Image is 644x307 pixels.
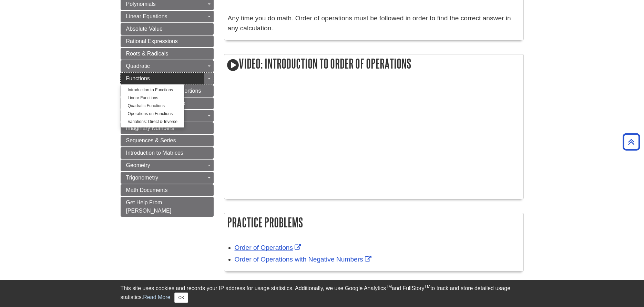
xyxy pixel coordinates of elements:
[121,94,185,102] a: Linear Functions
[228,13,520,33] p: Any time you do math. Order of operations must be followed in order to find the correct answer in...
[143,294,170,300] a: Read More
[121,135,214,146] a: Sequences & Series
[126,38,178,44] span: Rational Expressions
[126,199,172,214] span: Get Help From [PERSON_NAME]
[126,63,150,69] span: Quadratic
[126,187,168,193] span: Math Documents
[121,284,524,303] div: This site uses cookies and records your IP address for usage statistics. Additionally, we use Goo...
[121,35,214,47] a: Rational Expressions
[126,13,167,19] span: Linear Equations
[121,48,214,60] a: Roots & Radicals
[121,23,214,35] a: Absolute Value
[620,137,642,146] a: Back to Top
[126,26,163,32] span: Absolute Value
[126,75,150,81] span: Functions
[121,110,185,118] a: Operations on Functions
[126,51,168,57] span: Roots & Radicals
[126,137,176,143] span: Sequences & Series
[228,84,421,192] iframe: YouTube video player
[121,122,214,134] a: Imaginary Numbers
[121,160,214,171] a: Geometry
[121,172,214,184] a: Trigonometry
[425,284,430,289] sup: TM
[121,73,214,84] a: Functions
[126,125,174,131] span: Imaginary Numbers
[121,118,185,126] a: Variations: Direct & Inverse
[386,284,392,289] sup: TM
[126,175,159,181] span: Trigonometry
[224,213,523,232] h2: Practice Problems
[121,102,185,110] a: Quadratic Functions
[174,293,188,303] button: Close
[121,60,214,72] a: Quadratic
[235,244,303,251] a: Link opens in new window
[121,11,214,22] a: Linear Equations
[235,256,373,263] a: Link opens in new window
[126,1,156,7] span: Polynomials
[121,147,214,159] a: Introduction to Matrices
[121,197,214,217] a: Get Help From [PERSON_NAME]
[224,54,523,74] h2: Video: Introduction to Order of Operations
[126,150,183,156] span: Introduction to Matrices
[121,86,185,94] a: Introduction to Functions
[126,162,150,168] span: Geometry
[121,184,214,196] a: Math Documents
